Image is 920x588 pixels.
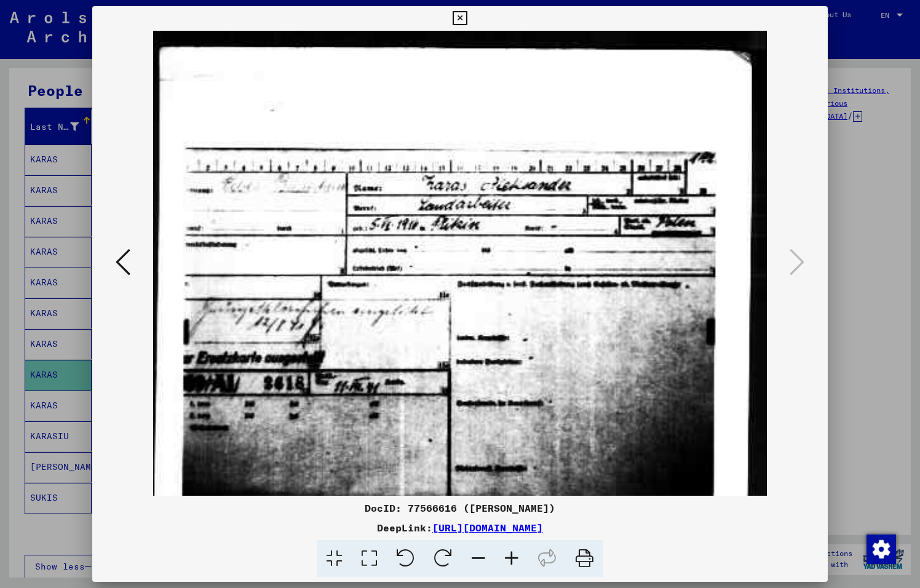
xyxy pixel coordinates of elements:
div: DocID: 77566616 ([PERSON_NAME]) [92,501,828,515]
div: DeepLink: [92,520,828,535]
img: Change consent [866,534,896,564]
div: Change consent [866,534,895,563]
a: [URL][DOMAIN_NAME] [432,522,543,534]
